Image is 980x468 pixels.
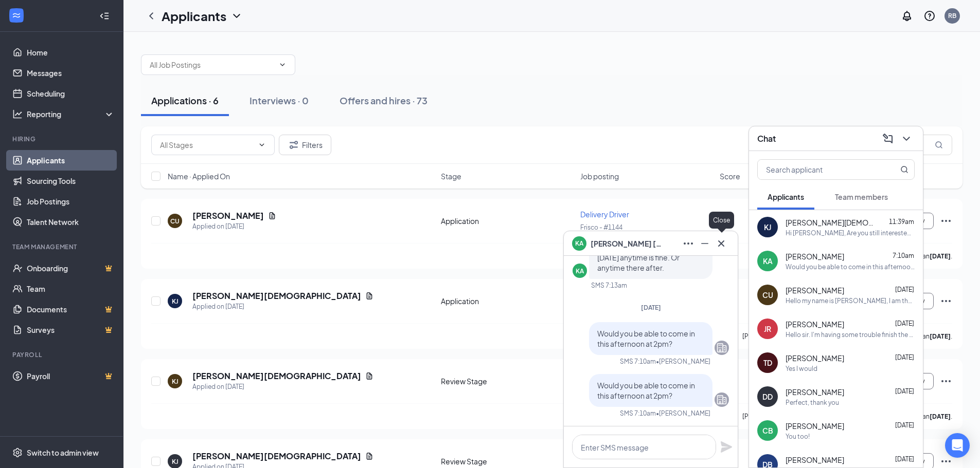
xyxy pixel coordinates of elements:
[172,457,179,466] div: KJ
[12,350,113,359] div: Payroll
[27,83,115,104] a: Scheduling
[620,409,656,418] div: SMS 7:10am
[895,286,914,293] span: [DATE]
[365,372,373,380] svg: Document
[880,130,896,147] button: ComposeMessage
[930,413,951,420] b: [DATE]
[441,456,574,466] div: Review Stage
[762,290,773,300] div: CU
[172,377,179,386] div: KJ
[170,217,180,226] div: CU
[192,370,361,382] h5: [PERSON_NAME][DEMOGRAPHIC_DATA]
[895,320,914,327] span: [DATE]
[580,223,622,231] span: Frisco - #1144
[27,258,115,278] a: OnboardingCrown
[192,451,361,462] h5: [PERSON_NAME][DEMOGRAPHIC_DATA]
[160,139,254,151] input: All Stages
[192,302,373,312] div: Applied on [DATE]
[786,229,915,237] div: Hi [PERSON_NAME], Are you still interested in this position?
[835,192,888,201] span: Team members
[763,256,773,266] div: KA
[895,455,914,463] span: [DATE]
[12,242,113,251] div: Team Management
[591,281,627,290] div: SMS 7:13am
[762,425,773,436] div: CB
[786,285,844,295] span: [PERSON_NAME]
[168,171,230,181] span: Name · Applied On
[762,391,773,402] div: DD
[889,218,914,226] span: 11:39am
[27,150,115,171] a: Applicants
[258,141,266,149] svg: ChevronDown
[895,387,914,395] span: [DATE]
[441,376,574,386] div: Review Stage
[145,10,157,22] svg: ChevronLeft
[576,267,584,275] div: KA
[786,387,844,397] span: [PERSON_NAME]
[764,324,771,334] div: JR
[720,441,733,453] svg: Plane
[709,212,734,229] div: Close
[27,212,115,232] a: Talent Network
[720,171,740,181] span: Score
[11,10,22,21] svg: WorkstreamLogo
[680,235,697,252] button: Ellipses
[27,42,115,63] a: Home
[597,381,695,400] span: Would you be able to come in this afternoon at 2pm?
[99,11,110,21] svg: Collapse
[742,412,952,421] p: [PERSON_NAME][DEMOGRAPHIC_DATA] has applied more than .
[441,171,461,181] span: Stage
[12,135,113,143] div: Hiring
[591,238,663,249] span: [PERSON_NAME] [PERSON_NAME]
[940,375,952,387] svg: Ellipses
[900,165,908,174] svg: MagnifyingGlass
[620,357,656,366] div: SMS 7:10am
[365,292,373,300] svg: Document
[786,319,844,329] span: [PERSON_NAME]
[268,212,276,220] svg: Document
[278,61,287,69] svg: ChevronDown
[786,330,915,339] div: Hello sir. I'm having some trouble finish the paper work specifically the withholding form. Unabl...
[945,433,970,458] div: Open Intercom Messenger
[441,216,574,226] div: Application
[930,252,951,260] b: [DATE]
[940,215,952,227] svg: Ellipses
[786,398,839,407] div: Perfect, thank you
[786,251,844,261] span: [PERSON_NAME]
[930,332,951,340] b: [DATE]
[150,59,274,70] input: All Job Postings
[441,296,574,306] div: Application
[27,63,115,83] a: Messages
[757,133,776,144] h3: Chat
[365,452,373,460] svg: Document
[279,135,331,155] button: Filter Filters
[162,7,226,25] h1: Applicants
[786,296,915,305] div: Hello my name is [PERSON_NAME], I am the GM of [PERSON_NAME] in [GEOGRAPHIC_DATA]. I was wonderin...
[656,357,710,366] span: • [PERSON_NAME]
[895,353,914,361] span: [DATE]
[27,191,115,212] a: Job Postings
[192,221,276,232] div: Applied on [DATE]
[27,278,115,299] a: Team
[715,237,727,250] svg: Cross
[340,94,427,107] div: Offers and hires · 73
[12,109,23,119] svg: Analysis
[948,11,956,20] div: RB
[580,171,619,181] span: Job posting
[763,358,772,368] div: TD
[27,447,99,458] div: Switch to admin view
[900,133,913,145] svg: ChevronDown
[151,94,219,107] div: Applications · 6
[697,235,713,252] button: Minimize
[786,455,844,465] span: [PERSON_NAME]
[764,222,771,232] div: KJ
[27,299,115,320] a: DocumentsCrown
[758,160,880,179] input: Search applicant
[597,329,695,348] span: Would you be able to come in this afternoon at 2pm?
[27,320,115,340] a: SurveysCrown
[786,432,810,441] div: You too!
[192,210,264,221] h5: [PERSON_NAME]
[641,304,661,311] span: [DATE]
[682,237,694,250] svg: Ellipses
